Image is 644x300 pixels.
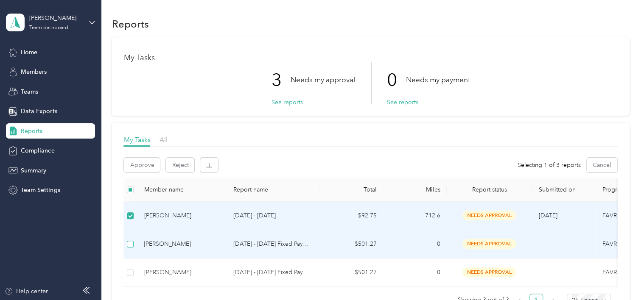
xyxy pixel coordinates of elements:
[386,98,418,107] button: See reports
[144,211,219,220] div: [PERSON_NAME]
[383,230,447,258] td: 0
[21,87,38,96] span: Teams
[21,107,57,116] span: Data Exports
[21,67,47,76] span: Members
[386,62,406,98] p: 0
[21,166,46,175] span: Summary
[319,202,383,230] td: $92.75
[21,146,54,155] span: Compliance
[21,127,42,136] span: Reports
[29,25,68,31] div: Team dashboard
[596,253,644,300] iframe: Everlance-gr Chat Button Frame
[587,158,617,172] button: Cancel
[226,178,319,202] th: Report name
[123,136,150,144] span: My Tasks
[319,230,383,258] td: $501.27
[326,186,376,193] div: Total
[390,186,440,193] div: Miles
[144,186,219,193] div: Member name
[124,158,160,172] button: Approve
[137,178,226,202] th: Member name
[271,98,302,107] button: See reports
[454,186,525,193] span: Report status
[538,212,557,219] span: [DATE]
[166,158,194,172] button: Reject
[462,267,516,277] span: needs approval
[233,239,313,249] p: [DATE] - [DATE] Fixed Payment
[144,239,219,249] div: [PERSON_NAME]
[29,14,82,22] div: [PERSON_NAME]
[21,186,60,194] span: Team Settings
[271,62,290,98] p: 3
[532,178,595,202] th: Submitted on
[159,136,167,144] span: All
[406,75,470,85] p: Needs my payment
[383,258,447,287] td: 0
[112,19,148,28] h1: Reports
[518,161,581,169] span: Selecting 1 of 3 reports
[21,48,37,57] span: Home
[383,202,447,230] td: 712.6
[462,211,516,220] span: needs approval
[462,239,516,249] span: needs approval
[290,75,355,85] p: Needs my approval
[144,268,219,277] div: [PERSON_NAME]
[319,258,383,287] td: $501.27
[233,268,313,277] p: [DATE] - [DATE] Fixed Payment
[5,287,48,296] button: Help center
[233,211,313,220] p: [DATE] - [DATE]
[123,53,617,62] h1: My Tasks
